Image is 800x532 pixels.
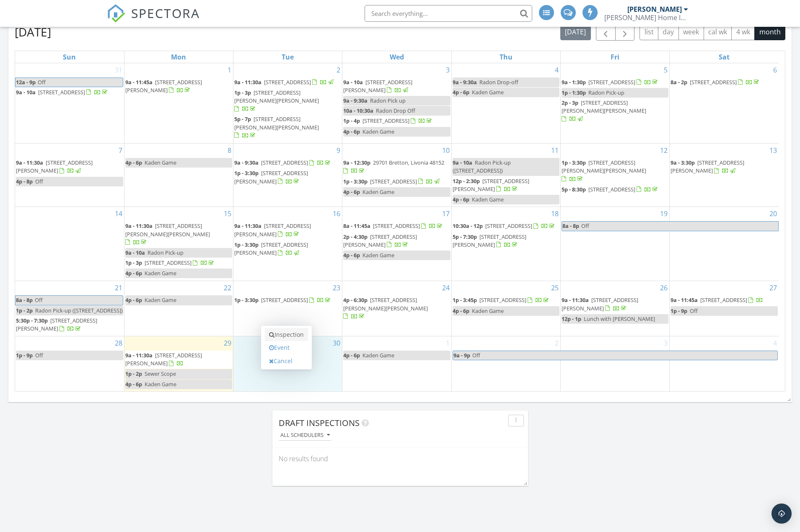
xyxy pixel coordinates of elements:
[562,296,638,312] span: [STREET_ADDRESS][PERSON_NAME]
[38,88,85,96] span: [STREET_ADDRESS]
[261,159,308,166] span: [STREET_ADDRESS]
[16,296,33,305] span: 8a - 8p
[125,351,232,369] a: 9a - 11:30a [STREET_ADDRESS][PERSON_NAME]
[690,78,737,86] span: [STREET_ADDRESS]
[222,336,233,350] a: Go to September 29, 2025
[35,307,123,314] span: Radon Pick-up ([STREET_ADDRESS])
[343,222,370,230] span: 8a - 11:45a
[553,336,560,350] a: Go to October 2, 2025
[343,233,368,240] span: 2p - 4:30p
[662,336,669,350] a: Go to October 3, 2025
[343,107,373,114] span: 10a - 10:30a
[453,296,477,304] span: 1p - 3:45p
[772,63,779,77] a: Go to September 6, 2025
[16,316,123,334] a: 5:30p - 7:30p [STREET_ADDRESS][PERSON_NAME]
[690,307,698,315] span: Off
[234,241,308,256] span: [STREET_ADDRESS][PERSON_NAME]
[125,159,142,166] span: 4p - 6p
[15,336,124,391] td: Go to September 28, 2025
[671,159,695,166] span: 9a - 3:30p
[342,63,451,144] td: Go to September 3, 2025
[343,158,450,176] a: 9a - 12:30p 29701 Bretton, Livonia 48152
[615,23,635,41] button: Next month
[343,233,417,248] span: [STREET_ADDRESS][PERSON_NAME]
[562,296,589,304] span: 9a - 11:30a
[609,51,621,63] a: Friday
[562,78,586,86] span: 9a - 1:30p
[16,88,36,96] span: 9a - 10a
[700,296,747,304] span: [STREET_ADDRESS]
[670,144,779,207] td: Go to September 13, 2025
[234,296,259,304] span: 1p - 3:30p
[343,296,428,312] span: [STREET_ADDRESS][PERSON_NAME][PERSON_NAME]
[562,99,578,106] span: 2p - 3p
[670,336,779,391] td: Go to October 4, 2025
[234,89,251,96] span: 1p - 3p
[279,417,360,429] span: Draft Inspections
[560,336,669,391] td: Go to October 3, 2025
[16,88,123,98] a: 9a - 10a [STREET_ADDRESS]
[16,78,36,87] span: 12a - 9p
[113,281,124,294] a: Go to September 21, 2025
[704,24,732,40] button: cal wk
[125,296,142,304] span: 4p - 6p
[125,78,202,94] a: 9a - 11:45a [STREET_ADDRESS][PERSON_NAME]
[658,144,669,157] a: Go to September 12, 2025
[671,295,778,305] a: 9a - 11:45a [STREET_ADDRESS]
[453,295,559,305] a: 1p - 3:45p [STREET_ADDRESS]
[124,281,233,336] td: Go to September 22, 2025
[342,144,451,207] td: Go to September 10, 2025
[16,159,43,166] span: 9a - 11:30a
[125,370,142,377] span: 1p - 2p
[472,307,504,315] span: Kaden Game
[272,447,528,470] div: No results found
[35,178,43,185] span: Off
[15,23,51,40] h2: [DATE]
[560,144,669,207] td: Go to September 12, 2025
[125,351,202,367] a: 9a - 11:30a [STREET_ADDRESS][PERSON_NAME]
[671,78,761,86] a: 8a - 2p [STREET_ADDRESS]
[148,249,184,256] span: Radon Pick-up
[226,144,233,157] a: Go to September 8, 2025
[279,430,331,441] button: All schedulers
[343,117,360,124] span: 1p - 4p
[562,98,668,124] a: 2p - 3p [STREET_ADDRESS][PERSON_NAME][PERSON_NAME]
[125,259,142,266] span: 1p - 3p
[562,295,668,313] a: 9a - 11:30a [STREET_ADDRESS][PERSON_NAME]
[15,144,124,207] td: Go to September 7, 2025
[264,78,311,86] span: [STREET_ADDRESS]
[768,144,779,157] a: Go to September 13, 2025
[562,99,646,114] span: [STREET_ADDRESS][PERSON_NAME][PERSON_NAME]
[472,351,480,359] span: Off
[479,78,518,86] span: Radon Drop-off
[562,158,668,184] a: 1p - 3:30p [STREET_ADDRESS][PERSON_NAME][PERSON_NAME]
[370,178,417,185] span: [STREET_ADDRESS]
[145,296,176,304] span: Kaden Game
[234,169,308,185] a: 1p - 3:30p [STREET_ADDRESS][PERSON_NAME]
[451,281,560,336] td: Go to September 25, 2025
[373,159,444,166] span: 29701 Bretton, Livonia 48152
[671,158,778,176] a: 9a - 3:30p [STREET_ADDRESS][PERSON_NAME]
[342,336,451,391] td: Go to October 1, 2025
[562,296,638,312] a: 9a - 11:30a [STREET_ADDRESS][PERSON_NAME]
[362,128,394,135] span: Kaden Game
[125,351,202,367] span: [STREET_ADDRESS][PERSON_NAME]
[553,63,560,77] a: Go to September 4, 2025
[678,24,704,40] button: week
[107,11,200,29] a: SPECTORA
[331,281,342,294] a: Go to September 23, 2025
[16,317,97,332] a: 5:30p - 7:30p [STREET_ADDRESS][PERSON_NAME]
[343,188,360,196] span: 4p - 6p
[125,259,215,266] a: 1p - 3p [STREET_ADDRESS]
[343,221,450,231] a: 8a - 11:45a [STREET_ADDRESS]
[234,114,341,141] a: 5p - 7p [STREET_ADDRESS][PERSON_NAME][PERSON_NAME]
[562,222,580,230] span: 8a - 8p
[234,222,311,238] a: 9a - 11:30a [STREET_ADDRESS][PERSON_NAME]
[451,336,560,391] td: Go to October 2, 2025
[234,89,319,104] span: [STREET_ADDRESS][PERSON_NAME][PERSON_NAME]
[113,207,124,220] a: Go to September 14, 2025
[562,315,581,323] span: 12p - 1p
[234,88,341,114] a: 1p - 3p [STREET_ADDRESS][PERSON_NAME][PERSON_NAME]
[453,232,559,250] a: 5p - 7:30p [STREET_ADDRESS][PERSON_NAME]
[233,281,342,336] td: Go to September 23, 2025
